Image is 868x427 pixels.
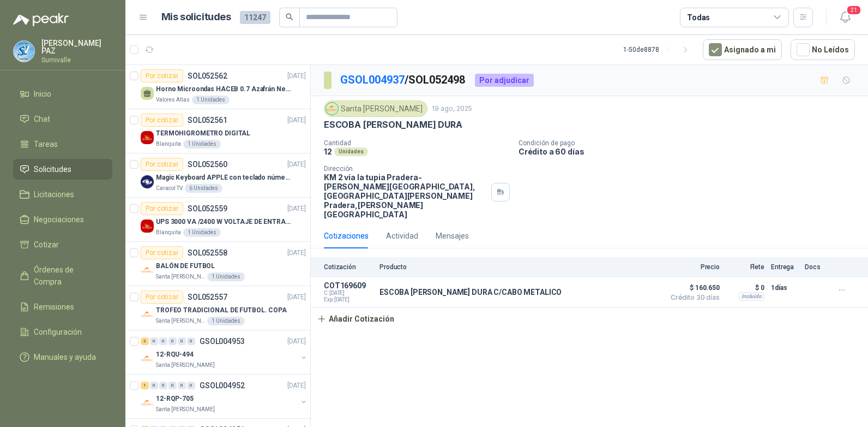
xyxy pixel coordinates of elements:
p: [DATE] [287,336,306,347]
a: Remisiones [13,296,112,317]
p: [DATE] [287,248,306,258]
p: Docs [805,263,827,271]
div: Por cotizar [141,290,183,304]
div: 1 Unidades [183,228,221,237]
p: Santa [PERSON_NAME] [156,361,215,370]
p: GSOL004952 [200,382,245,389]
div: Santa [PERSON_NAME] [324,100,427,117]
span: Cotizar [34,239,59,251]
p: COT169609 [324,281,373,290]
p: Dirección [324,165,487,173]
span: Remisiones [34,301,74,313]
div: 3 [141,337,149,345]
a: Por cotizarSOL052561[DATE] Company LogoTERMOHIGROMETRO DIGITALBlanquita1 Unidades [125,109,310,153]
p: Blanquita [156,140,181,149]
div: 0 [187,382,195,389]
a: Licitaciones [13,184,112,205]
div: Por cotizar [141,114,183,127]
div: 1 Unidades [192,96,230,104]
span: C: [DATE] [324,290,373,296]
a: Negociaciones [13,209,112,230]
a: Cotizar [13,234,112,255]
p: Producto [379,263,659,271]
p: Cantidad [324,139,510,147]
p: 1 días [771,281,798,294]
p: BALÓN DE FUTBOL [156,261,215,271]
button: Añadir Cotización [311,308,400,330]
div: Por cotizar [141,202,183,215]
div: Incluido [739,292,764,301]
p: Santa [PERSON_NAME] [156,405,215,414]
div: Por cotizar [141,69,183,82]
div: 0 [159,337,167,345]
p: [DATE] [287,381,306,391]
p: SOL052560 [188,161,227,168]
a: 3 0 0 0 0 0 GSOL004953[DATE] Company Logo12-RQU-494Santa [PERSON_NAME] [141,335,308,370]
a: Configuración [13,322,112,342]
p: SOL052561 [188,116,227,124]
div: 0 [159,382,167,389]
p: Entrega [771,263,798,271]
img: Company Logo [141,352,154,365]
p: Magic Keyboard APPLE con teclado númerico en Español Plateado [156,173,292,183]
img: Company Logo [326,103,338,115]
p: Condición de pago [519,139,864,147]
p: Santa [PERSON_NAME] [156,272,205,281]
div: 0 [178,382,186,389]
p: Caracol TV [156,184,183,193]
img: Logo peakr [13,13,69,26]
a: Por cotizarSOL052558[DATE] Company LogoBALÓN DE FUTBOLSanta [PERSON_NAME]1 Unidades [125,242,310,286]
span: Inicio [34,88,51,100]
span: 21 [846,5,861,15]
span: Solicitudes [34,163,71,175]
p: [PERSON_NAME] PAZ [41,39,112,55]
div: 1 [141,382,149,389]
a: Por cotizarSOL052560[DATE] Company LogoMagic Keyboard APPLE con teclado númerico en Español Plate... [125,153,310,198]
div: Por cotizar [141,246,183,259]
a: Por cotizarSOL052557[DATE] Company LogoTROFEO TRADICIONAL DE FUTBOL. COPASanta [PERSON_NAME]1 Uni... [125,286,310,330]
div: 0 [168,382,177,389]
p: [DATE] [287,204,306,214]
p: TROFEO TRADICIONAL DE FUTBOL. COPA [156,305,287,316]
p: Flete [726,263,764,271]
div: 1 - 50 de 8878 [623,41,694,58]
p: $ 0 [726,281,764,294]
p: SOL052559 [188,205,227,212]
h1: Mis solicitudes [161,9,231,25]
img: Company Logo [141,175,154,188]
p: Santa [PERSON_NAME] [156,317,205,325]
div: 1 Unidades [183,140,221,149]
div: 0 [150,382,158,389]
span: Negociaciones [34,213,84,226]
div: Todas [687,11,710,23]
p: [DATE] [287,292,306,303]
span: search [286,13,293,21]
span: Manuales y ayuda [34,351,96,363]
a: Chat [13,109,112,129]
p: ESCOBA [PERSON_NAME] DURA [324,119,462,131]
img: Company Logo [14,41,34,62]
p: SOL052562 [188,72,227,80]
span: Crédito 30 días [665,294,720,301]
span: Chat [34,113,50,125]
p: [DATE] [287,71,306,81]
p: Cotización [324,263,373,271]
p: GSOL004953 [200,337,245,345]
span: Tareas [34,138,58,150]
div: 1 Unidades [207,272,245,281]
p: Horno Microondas HACEB 0.7 Azafrán Negro [156,84,292,94]
p: KM 2 vía la tupia Pradera-[PERSON_NAME][GEOGRAPHIC_DATA], [GEOGRAPHIC_DATA][PERSON_NAME] Pradera ... [324,173,487,219]
p: 12-RQP-705 [156,394,194,404]
p: Crédito a 60 días [519,147,864,156]
span: Órdenes de Compra [34,264,102,288]
img: Company Logo [141,264,154,277]
p: Sumivalle [41,57,112,63]
div: Por cotizar [141,158,183,171]
p: SOL052558 [188,249,227,257]
div: 6 Unidades [185,184,222,193]
span: $ 160.650 [665,281,720,294]
div: 0 [178,337,186,345]
div: Cotizaciones [324,230,369,242]
a: Manuales y ayuda [13,347,112,367]
div: Unidades [334,147,368,156]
